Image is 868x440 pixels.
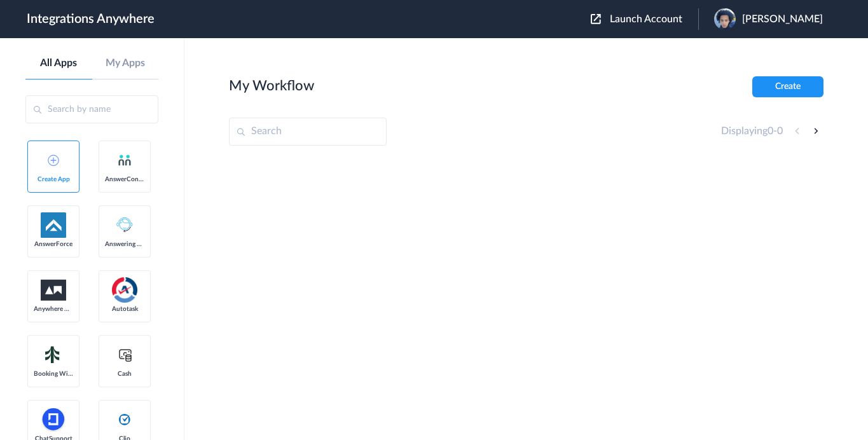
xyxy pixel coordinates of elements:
[229,78,314,94] h2: My Workflow
[92,57,159,69] a: My Apps
[41,212,66,238] img: af-app-logo.svg
[768,126,773,136] span: 0
[742,13,823,25] span: [PERSON_NAME]
[41,280,66,301] img: aww.png
[752,76,823,97] button: Create
[105,370,144,378] span: Cash
[48,155,59,166] img: add-icon.svg
[105,175,144,183] span: AnswerConnect
[112,277,137,303] img: autotask.png
[34,175,73,183] span: Create App
[105,305,144,313] span: Autotask
[714,8,736,30] img: img-0625.jpg
[117,347,133,362] img: cash-logo.svg
[25,57,92,69] a: All Apps
[34,305,73,313] span: Anywhere Works
[34,240,73,248] span: AnswerForce
[27,11,155,27] h1: Integrations Anywhere
[117,153,132,168] img: answerconnect-logo.svg
[25,95,158,123] input: Search by name
[777,126,783,136] span: 0
[41,407,66,432] img: chatsupport-icon.svg
[34,370,73,378] span: Booking Widget
[721,125,783,137] h4: Displaying -
[591,13,698,25] button: Launch Account
[112,212,137,238] img: Answering_service.png
[591,14,601,24] img: launch-acct-icon.svg
[41,343,66,366] img: Setmore_Logo.svg
[105,240,144,248] span: Answering Service
[610,14,682,24] span: Launch Account
[229,118,387,146] input: Search
[117,412,132,427] img: clio-logo.svg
